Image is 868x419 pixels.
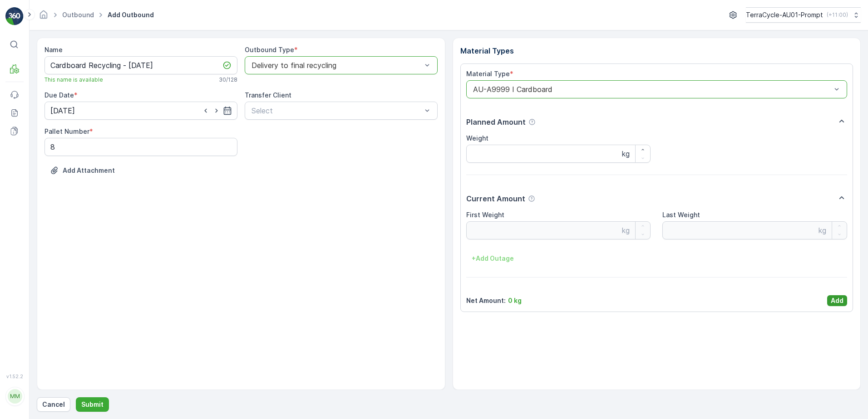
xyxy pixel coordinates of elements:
[8,164,48,171] span: Arrive Date :
[622,225,630,236] p: kg
[335,8,531,19] p: 01993126509999989136LJ8501924001000650307D
[219,76,237,83] p: 30 / 128
[466,211,504,219] label: First Weight
[8,209,50,216] span: Net Amount :
[42,400,65,409] p: Cancel
[62,11,94,19] a: Outbound
[528,195,535,202] div: Help Tooltip Icon
[622,148,630,159] p: kg
[30,149,193,156] span: 01993126509999989136LJ8501924001000650307D
[831,296,843,305] p: Add
[5,374,24,379] span: v 1.52.2
[245,91,291,99] label: Transfer Client
[44,76,103,83] span: This name is available
[508,296,522,305] p: 0 kg
[44,91,74,99] label: Due Date
[8,179,51,186] span: First Weight :
[48,164,69,171] span: [DATE]
[44,163,120,178] button: Upload File
[245,46,294,54] label: Outbound Type
[8,224,51,231] span: Last Weight :
[466,70,510,78] label: Material Type
[460,45,853,56] p: Material Types
[466,193,525,204] p: Current Amount
[106,10,156,19] span: Add Outbound
[56,194,133,201] span: AU-PI0017 I Rigid plastic
[8,194,56,201] span: Material Type :
[827,11,848,19] p: ( +11:00 )
[827,295,847,306] button: Add
[81,400,104,409] p: Submit
[819,225,826,236] p: kg
[528,118,536,126] div: Help Tooltip Icon
[37,397,70,412] button: Cancel
[5,381,24,412] button: MM
[252,105,422,116] p: Select
[63,166,115,175] p: Add Attachment
[5,7,24,25] img: logo
[44,46,63,54] label: Name
[466,296,506,305] p: Net Amount :
[8,389,22,404] div: MM
[746,10,823,19] p: TerraCycle-AU01-Prompt
[466,251,519,266] button: +Add Outage
[51,224,64,231] span: 0 kg
[76,397,109,412] button: Submit
[50,209,72,216] span: 0.12 kg
[44,102,237,120] input: dd/mm/yyyy
[746,7,861,23] button: TerraCycle-AU01-Prompt(+11:00)
[466,134,488,142] label: Weight
[44,127,89,135] label: Pallet Number
[51,179,73,186] span: 0.12 kg
[662,211,700,219] label: Last Weight
[466,117,526,127] p: Planned Amount
[472,254,514,263] p: + Add Outage
[39,13,49,21] a: Homepage
[8,149,30,156] span: Name :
